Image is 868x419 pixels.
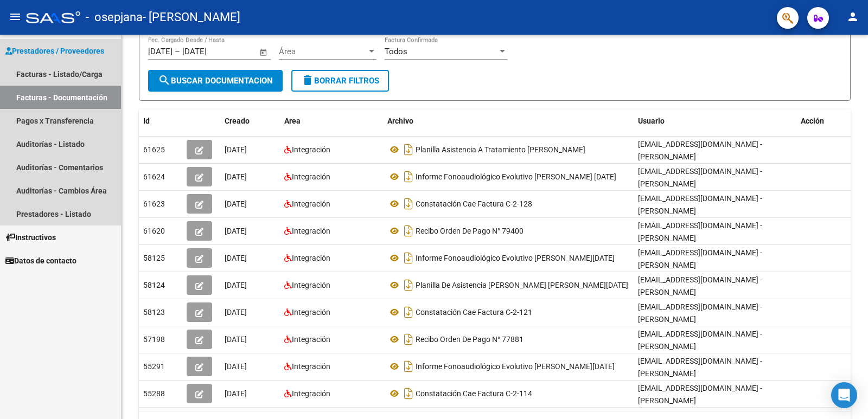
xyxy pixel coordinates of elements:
[416,308,532,317] span: Constatación Cae Factura C-2-121
[416,254,615,262] span: Informe Fonoaudiológico Evolutivo [PERSON_NAME][DATE]
[638,302,762,324] span: [EMAIL_ADDRESS][DOMAIN_NAME] - [PERSON_NAME]
[225,172,247,181] span: [DATE]
[416,227,524,235] span: Recibo Orden De Pago N° 79400
[387,117,413,125] span: Archivo
[225,362,247,371] span: [DATE]
[220,109,280,133] datatable-header-cell: Creado
[139,109,182,133] datatable-header-cell: Id
[301,74,314,87] mat-icon: delete
[225,281,247,289] span: [DATE]
[280,109,383,133] datatable-header-cell: Area
[638,117,665,125] span: Usuario
[9,10,22,23] mat-icon: menu
[158,76,273,86] span: Buscar Documentacion
[225,145,247,154] span: [DATE]
[292,254,330,262] span: Integración
[634,109,796,133] datatable-header-cell: Usuario
[225,308,247,317] span: [DATE]
[831,382,857,408] div: Open Intercom Messenger
[292,227,330,235] span: Integración
[416,281,628,289] span: Planilla De Asistencia [PERSON_NAME] [PERSON_NAME][DATE]
[401,304,416,321] i: Descargar documento
[638,384,762,405] span: [EMAIL_ADDRESS][DOMAIN_NAME] - [PERSON_NAME]
[416,172,616,181] span: Informe Fonoaudiológico Evolutivo [PERSON_NAME] [DATE]
[143,227,165,235] span: 61620
[638,140,762,161] span: [EMAIL_ADDRESS][DOMAIN_NAME] - [PERSON_NAME]
[143,117,150,125] span: Id
[148,70,283,92] button: Buscar Documentacion
[401,141,416,158] i: Descargar documento
[401,168,416,185] i: Descargar documento
[284,117,301,125] span: Area
[143,335,165,344] span: 57198
[401,222,416,240] i: Descargar documento
[292,281,330,289] span: Integración
[301,76,379,86] span: Borrar Filtros
[401,195,416,212] i: Descargar documento
[638,248,762,269] span: [EMAIL_ADDRESS][DOMAIN_NAME] - [PERSON_NAME]
[638,330,762,351] span: [EMAIL_ADDRESS][DOMAIN_NAME] - [PERSON_NAME]
[225,254,247,262] span: [DATE]
[401,249,416,267] i: Descargar documento
[292,172,330,181] span: Integración
[292,389,330,398] span: Integración
[638,194,762,215] span: [EMAIL_ADDRESS][DOMAIN_NAME] - [PERSON_NAME]
[292,199,330,208] span: Integración
[148,47,173,56] input: Start date
[143,199,165,208] span: 61623
[401,331,416,348] i: Descargar documento
[258,46,270,59] button: Open calendar
[143,145,165,154] span: 61625
[416,389,532,398] span: Constatación Cae Factura C-2-114
[225,227,247,235] span: [DATE]
[143,254,165,262] span: 58125
[416,145,585,154] span: Planilla Asistencia A Tratamiento [PERSON_NAME]
[292,335,330,344] span: Integración
[638,357,762,378] span: [EMAIL_ADDRESS][DOMAIN_NAME] - [PERSON_NAME]
[143,5,240,29] span: - [PERSON_NAME]
[292,145,330,154] span: Integración
[401,385,416,402] i: Descargar documento
[143,281,165,289] span: 58124
[5,45,104,57] span: Prestadores / Proveedores
[175,47,180,56] span: –
[143,308,165,317] span: 58123
[182,47,235,56] input: End date
[5,231,56,243] span: Instructivos
[143,389,165,398] span: 55288
[225,199,247,208] span: [DATE]
[225,117,250,125] span: Creado
[143,172,165,181] span: 61624
[416,335,524,344] span: Recibo Orden De Pago N° 77881
[292,308,330,317] span: Integración
[86,5,143,29] span: - osepjana
[225,335,247,344] span: [DATE]
[638,167,762,188] span: [EMAIL_ADDRESS][DOMAIN_NAME] - [PERSON_NAME]
[225,389,247,398] span: [DATE]
[401,358,416,375] i: Descargar documento
[638,275,762,296] span: [EMAIL_ADDRESS][DOMAIN_NAME] - [PERSON_NAME]
[801,117,824,125] span: Acción
[143,362,165,371] span: 55291
[401,276,416,294] i: Descargar documento
[385,47,407,56] span: Todos
[5,255,76,267] span: Datos de contacto
[796,109,851,133] datatable-header-cell: Acción
[158,74,171,87] mat-icon: search
[292,362,330,371] span: Integración
[416,199,532,208] span: Constatación Cae Factura C-2-128
[638,221,762,242] span: [EMAIL_ADDRESS][DOMAIN_NAME] - [PERSON_NAME]
[383,109,634,133] datatable-header-cell: Archivo
[846,10,859,23] mat-icon: person
[416,362,615,371] span: Informe Fonoaudiológico Evolutivo [PERSON_NAME][DATE]
[279,47,367,56] span: Área
[291,70,389,92] button: Borrar Filtros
